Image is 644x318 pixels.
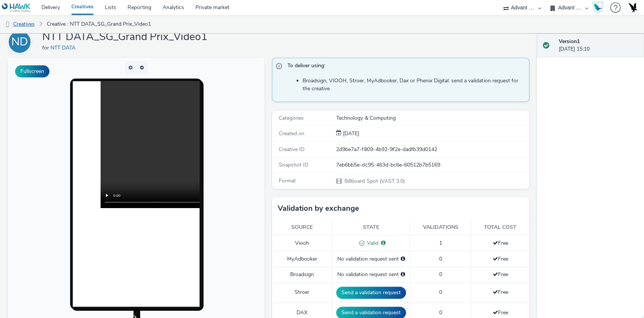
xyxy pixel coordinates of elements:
th: Validations [410,220,471,235]
div: Please select a deal below and click on Send to send a validation request to MyAdbooker. [401,255,405,263]
a: Creative : NTT DATA_SG_Grand Prix_Video1 [43,15,155,33]
img: undefined Logo [2,3,31,12]
span: [DATE] [341,130,359,137]
span: 1 [439,239,442,247]
span: Format [279,177,296,184]
span: 0 [439,255,442,262]
span: Free [492,271,508,278]
span: Free [492,239,508,247]
span: Snapshot ID [279,161,308,168]
span: To deliver using: [287,62,521,72]
div: No validation request sent [336,271,406,278]
th: Source [272,220,332,235]
span: Billboard Spot (VAST 3.0) [344,178,404,185]
div: Please select a deal below and click on Send to send a validation request to Broadsign. [401,271,405,278]
img: dooh [4,21,11,28]
img: Account UK [627,2,638,13]
h1: NTT DATA_SG_Grand Prix_Video1 [42,30,207,44]
span: Categories [279,114,304,122]
a: ND [8,38,35,45]
span: Created on [279,130,304,137]
div: No validation request sent [336,255,406,263]
div: 2d9be7a7-f809-4b92-9f2e-dadfb39d0142 [336,146,528,153]
td: Viooh [272,235,332,251]
div: ND [11,31,28,52]
div: 7eb6bb5e-dc95-463d-bc6e-60512b7b5169 [336,161,528,169]
span: Free [492,255,508,262]
a: NTT DATA [51,44,78,51]
span: 0 [439,309,442,316]
a: Hawk Academy [592,2,606,14]
th: Total cost [471,220,529,235]
td: Stroer [272,282,332,303]
div: Creation 26 September 2025, 15:10 [341,130,359,137]
img: Hawk Academy [592,2,603,14]
button: Send a validation request [336,287,406,299]
div: Technology & Computing [336,114,528,122]
span: 0 [439,289,442,296]
li: Broadsign, VIOOH, Stroer, MyAdbooker, Dax or Phenix Digital: send a validation request for the cr... [303,77,525,93]
div: [DATE] 15:10 [559,38,638,53]
th: State [332,220,410,235]
span: Free [492,289,508,296]
button: Fullscreen [15,65,49,77]
span: Valid [364,239,378,247]
strong: Version 1 [559,38,580,45]
h3: Validation by exchange [278,203,359,214]
td: MyAdbooker [272,251,332,267]
span: Free [492,309,508,316]
span: Creative ID [279,146,304,153]
td: Broadsign [272,267,332,282]
span: for [42,44,51,51]
span: 0 [439,271,442,278]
